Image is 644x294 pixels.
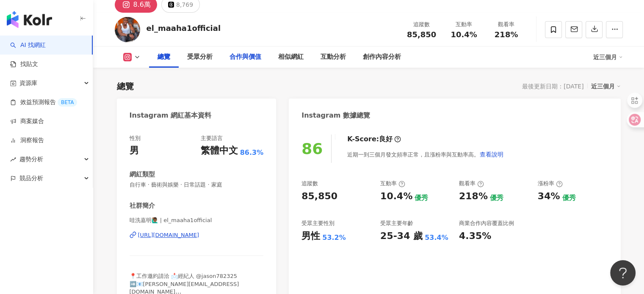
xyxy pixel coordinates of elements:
[448,20,480,29] div: 互動率
[19,169,43,188] span: 競品分析
[130,201,155,210] div: 社群簡介
[130,170,155,179] div: 網紅類型
[321,52,346,62] div: 互動分析
[379,135,392,144] div: 良好
[10,157,16,162] span: rise
[19,150,43,169] span: 趨勢分析
[610,260,636,286] iframe: Help Scout Beacon - Open
[593,50,623,64] div: 近三個月
[479,146,504,163] button: 查看說明
[10,117,44,126] a: 商案媒合
[10,98,77,107] a: 效益預測報告BETA
[363,52,401,62] div: 創作內容分析
[459,190,488,203] div: 218%
[278,52,304,62] div: 相似網紅
[10,41,46,49] a: searchAI 找網紅
[117,80,134,92] div: 總覽
[347,135,401,144] div: K-Score :
[415,193,428,203] div: 優秀
[425,233,448,242] div: 53.4%
[7,11,52,28] img: logo
[490,193,503,203] div: 優秀
[301,190,337,203] div: 85,850
[538,190,560,203] div: 34%
[522,83,583,90] div: 最後更新日期：[DATE]
[201,144,238,157] div: 繁體中文
[115,17,140,42] img: KOL Avatar
[591,81,621,92] div: 近三個月
[406,20,438,29] div: 追蹤數
[380,230,423,243] div: 25-34 歲
[130,231,264,239] a: [URL][DOMAIN_NAME]
[201,135,223,142] div: 主要語言
[301,111,370,120] div: Instagram 數據總覽
[451,30,477,39] span: 10.4%
[10,60,38,69] a: 找貼文
[301,220,334,227] div: 受眾主要性別
[130,181,264,189] span: 自行車 · 藝術與娛樂 · 日常話題 · 家庭
[130,111,212,120] div: Instagram 網紅基本資料
[187,52,213,62] div: 受眾分析
[130,144,139,157] div: 男
[229,52,261,62] div: 合作與價值
[538,180,563,187] div: 漲粉率
[459,230,491,243] div: 4.35%
[240,148,264,157] span: 86.3%
[146,23,221,33] div: el_maaha1official
[562,193,575,203] div: 優秀
[495,30,518,39] span: 218%
[407,30,436,39] span: 85,850
[301,230,320,243] div: 男性
[347,146,504,163] div: 近期一到三個月發文頻率正常，且漲粉率與互動率高。
[490,20,522,29] div: 觀看率
[459,220,514,227] div: 商業合作內容覆蓋比例
[380,180,405,187] div: 互動率
[10,136,44,145] a: 洞察報告
[19,74,37,93] span: 資源庫
[480,151,503,158] span: 查看說明
[380,220,413,227] div: 受眾主要年齡
[322,233,346,242] div: 53.2%
[138,231,199,239] div: [URL][DOMAIN_NAME]
[130,217,264,224] span: 哇洗嘉明🙋🏾‍♂️ | el_maaha1official
[158,52,170,62] div: 總覽
[380,190,412,203] div: 10.4%
[130,135,141,142] div: 性別
[459,180,484,187] div: 觀看率
[301,140,323,157] div: 86
[301,180,318,187] div: 追蹤數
